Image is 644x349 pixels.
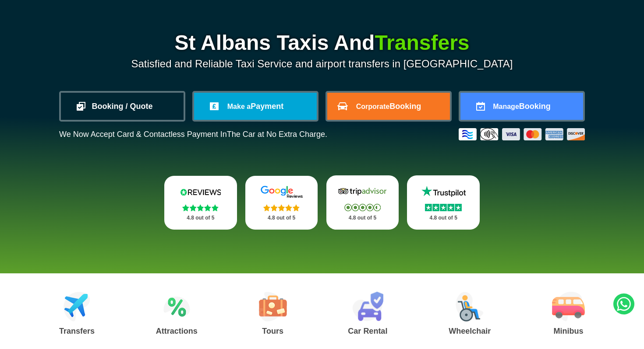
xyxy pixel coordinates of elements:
h3: Wheelchair [449,327,491,335]
span: The Car at No Extra Charge. [227,130,327,139]
img: Credit And Debit Cards [459,128,585,140]
img: Stars [263,204,300,211]
p: Satisfied and Reliable Taxi Service and airport transfers in [GEOGRAPHIC_DATA] [59,58,585,70]
span: Manage [493,103,519,110]
h3: Transfers [59,327,95,335]
p: 4.8 out of 5 [255,213,308,223]
h1: St Albans Taxis And [59,32,585,53]
img: Minibus [552,292,585,321]
a: Booking / Quote [61,93,184,120]
a: Tripadvisor Stars 4.8 out of 5 [326,175,399,230]
p: We Now Accept Card & Contactless Payment In [59,130,327,139]
img: Google [255,185,308,199]
h3: Attractions [156,327,198,335]
h3: Car Rental [348,327,387,335]
a: Google Stars 4.8 out of 5 [245,176,318,230]
img: Wheelchair [456,292,484,321]
a: CorporateBooking [327,93,450,120]
img: Stars [344,204,381,211]
span: Transfers [375,31,469,54]
a: Trustpilot Stars 4.8 out of 5 [407,175,480,230]
span: Make a [227,103,251,110]
p: 4.8 out of 5 [336,213,389,223]
img: Attractions [163,292,190,321]
img: Stars [182,204,219,211]
h3: Minibus [552,327,585,335]
span: Corporate [356,103,389,110]
img: Trustpilot [417,185,470,198]
h3: Tours [259,327,287,335]
img: Tripadvisor [336,185,389,198]
a: Make aPayment [194,93,317,120]
img: Airport Transfers [64,292,90,321]
a: ManageBooking [460,93,583,120]
p: 4.8 out of 5 [417,213,470,223]
a: Reviews.io Stars 4.8 out of 5 [164,176,237,230]
img: Stars [425,204,462,211]
img: Car Rental [352,292,383,321]
img: Reviews.io [174,185,227,199]
p: 4.8 out of 5 [174,213,227,223]
img: Tours [259,292,287,321]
